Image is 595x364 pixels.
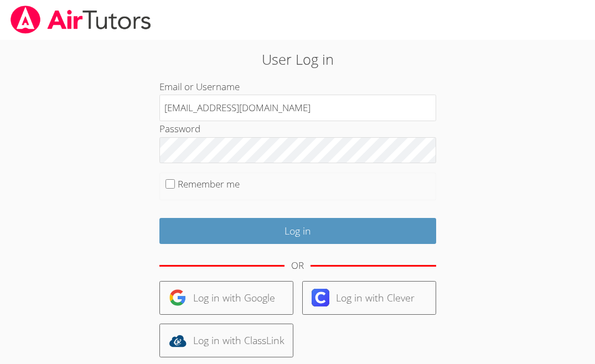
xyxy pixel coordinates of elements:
[312,289,329,306] img: clever-logo-6eab21bc6e7a338710f1a6ff85c0baf02591cd810cc4098c63d3a4b26e2feb20.svg
[159,324,293,357] a: Log in with ClassLink
[169,289,187,306] img: google-logo-50288ca7cdecda66e5e0955fdab243c47b7ad437acaf1139b6f446037453330a.svg
[159,122,200,135] label: Password
[159,281,293,315] a: Log in with Google
[302,281,436,315] a: Log in with Clever
[178,178,240,190] label: Remember me
[84,49,512,70] h2: User Log in
[291,258,304,274] div: OR
[9,6,152,34] img: airtutors_banner-c4298cdbf04f3fff15de1276eac7730deb9818008684d7c2e4769d2f7ddbe033.png
[169,332,187,350] img: classlink-logo-d6bb404cc1216ec64c9a2012d9dc4662098be43eaf13dc465df04b49fa7ab582.svg
[159,218,436,244] input: Log in
[159,80,240,93] label: Email or Username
